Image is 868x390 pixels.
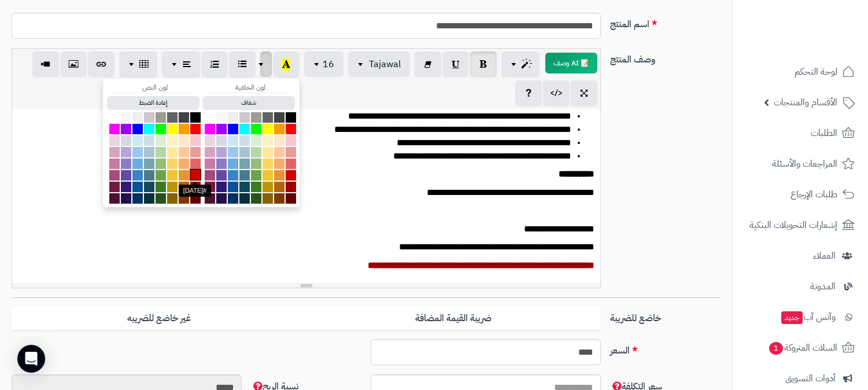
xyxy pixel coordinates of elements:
div: لون النص [113,83,197,93]
button: 📝 AI وصف [545,53,597,73]
label: ضريبة القيمة المضافة [306,307,601,330]
button: شفاف [202,96,295,110]
a: العملاء [740,242,861,270]
span: الأقسام والمنتجات [774,94,837,111]
span: 1 [769,342,783,355]
span: المدونة [810,278,836,295]
span: لوحة التحكم [795,64,837,80]
button: إعادة الضبط [107,96,200,110]
span: 16 [323,57,334,71]
span: العملاء [813,248,836,264]
span: جديد [781,311,803,324]
div: Open Intercom Messenger [17,345,45,373]
a: السلات المتروكة1 [740,334,861,362]
span: طلبات الإرجاع [791,186,837,203]
label: وصف المنتج [605,48,725,67]
span: الطلبات [811,125,837,141]
a: المدونة [740,273,861,300]
span: وآتس آب [780,309,836,325]
a: وآتس آبجديد [740,303,861,331]
label: اسم المنتج [605,13,725,31]
button: 16 [304,51,343,77]
a: الطلبات [740,119,861,147]
a: المراجعات والأسئلة [740,150,861,178]
span: أدوات التسويق [785,370,836,387]
label: خاضع للضريبة [605,307,725,325]
a: طلبات الإرجاع [740,181,861,208]
span: السلات المتروكة [768,340,837,356]
a: إشعارات التحويلات البنكية [740,211,861,239]
span: Tajawal [369,57,401,71]
label: غير خاضع للضريبه [12,307,306,330]
button: Tajawal [348,51,410,77]
span: إشعارات التحويلات البنكية [749,217,837,233]
div: #[DATE] [179,185,212,197]
img: logo-2.png [789,9,857,33]
div: لون الخلفية [208,83,293,93]
a: لوحة التحكم [740,58,861,86]
span: المراجعات والأسئلة [772,156,837,172]
label: السعر [605,339,725,358]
